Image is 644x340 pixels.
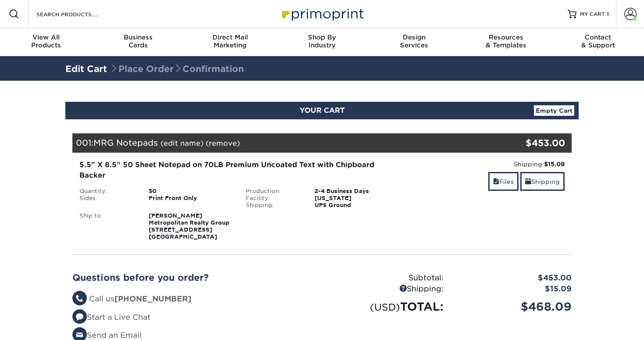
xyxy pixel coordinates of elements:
div: Subtotal: [322,272,450,284]
a: Files [488,172,519,191]
div: TOTAL: [322,298,450,315]
span: shipping [525,178,531,185]
a: (edit name) [161,139,204,147]
div: Print Front Only [142,195,239,202]
span: Contact [552,33,644,41]
strong: [PHONE_NUMBER] [114,294,191,303]
div: Shipping: [239,202,308,209]
div: Shipping: [322,283,450,295]
div: 5.5" X 8.5" 50 Sheet Notepad on 70LB Premium Uncoated Text with Chipboard Backer [79,160,398,181]
div: 50 [142,188,239,195]
img: Primoprint [278,4,366,23]
li: Call us [72,293,315,305]
div: & Support [552,33,644,49]
div: $15.09 [450,283,578,295]
div: UPS Ground [308,202,405,209]
span: Resources [460,33,552,41]
a: Shipping [520,172,565,191]
div: Industry [276,33,368,49]
strong: [PERSON_NAME] Metropolitan Realty Group [STREET_ADDRESS] [GEOGRAPHIC_DATA] [149,212,229,240]
span: Direct Mail [184,33,276,41]
div: Marketing [184,33,276,49]
a: Empty Cart [534,105,574,116]
div: $453.00 [450,272,578,284]
div: Sides: [73,195,142,202]
strong: $15.09 [544,161,565,168]
a: Shop ByIndustry [276,28,368,56]
a: Edit Cart [65,64,107,74]
input: SEARCH PRODUCTS..... [36,9,121,19]
div: $468.09 [450,298,578,315]
div: Services [368,33,460,49]
a: DesignServices [368,28,460,56]
div: Shipping: [411,160,565,168]
span: MRG Notepads [93,138,158,147]
div: $453.00 [488,136,565,150]
a: Contact& Support [552,28,644,56]
a: Send an Email [72,331,142,340]
div: & Templates [460,33,552,49]
a: (remove) [206,139,240,147]
span: YOUR CART [300,106,345,115]
div: Ship to: [73,212,142,240]
a: Direct MailMarketing [184,28,276,56]
span: Shop By [276,33,368,41]
h2: Questions before you order? [72,272,315,283]
small: (USD) [370,301,400,313]
a: Start a Live Chat [72,313,150,322]
div: Production: [239,188,308,195]
div: 001: [72,133,488,153]
span: MY CART [580,11,605,18]
a: Resources& Templates [460,28,552,56]
span: files [493,178,499,185]
div: [US_STATE] [308,195,405,202]
div: Facility: [239,195,308,202]
span: Place Order Confirmation [110,64,244,74]
div: Quantity: [73,188,142,195]
span: Business [92,33,184,41]
div: 2-4 Business Days [308,188,405,195]
span: 1 [607,11,609,17]
a: BusinessCards [92,28,184,56]
span: Design [368,33,460,41]
div: Cards [92,33,184,49]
